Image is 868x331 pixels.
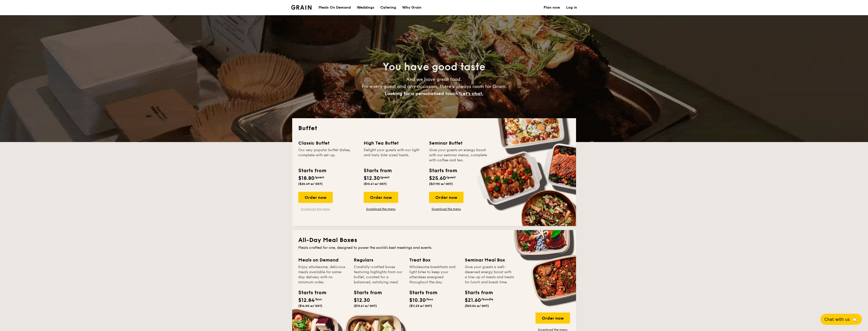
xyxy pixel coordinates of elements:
[446,176,456,179] span: /guest
[362,77,507,96] span: And we have great food. For every guest and any occasion, there’s always room for Grain.
[429,148,488,163] div: Give your guests an energy boost with our seminar menus, complete with coffee and tea.
[385,91,460,96] span: Looking for a personalised touch?
[383,61,485,73] span: You have good taste
[481,298,493,301] span: /bundle
[298,167,326,175] div: Starts from
[298,289,321,297] div: Starts from
[364,148,423,163] div: Delight your guests with our light and tasty bite-sized treats.
[298,256,348,264] div: Meals on Demand
[409,256,459,264] div: Treat Box
[315,298,322,301] span: /box
[852,317,858,322] span: 🦙
[429,192,464,203] div: Order now
[429,167,457,175] div: Starts from
[354,265,403,285] div: Carefully-crafted boxes featuring highlights from our buffet, curated for a balanced, satisfying ...
[298,236,570,244] h2: All-Day Meal Boxes
[298,175,315,181] span: $18.80
[354,297,370,303] span: $12.30
[429,182,453,186] span: ($27.90 w/ GST)
[429,207,464,211] a: Download the menu
[429,140,488,147] div: Seminar Buffet
[429,175,446,181] span: $25.60
[409,304,432,308] span: ($11.23 w/ GST)
[364,175,380,181] span: $12.30
[465,297,481,303] span: $21.60
[460,91,483,96] span: Let's chat.
[298,245,570,250] div: Meals crafted for one, designed to power the world's best meetings and events.
[298,182,323,186] span: ($20.49 w/ GST)
[291,5,312,10] img: Grain
[298,140,358,147] div: Classic Buffet
[298,297,315,303] span: $12.84
[298,124,570,132] h2: Buffet
[465,256,514,264] div: Seminar Meal Box
[354,289,377,297] div: Starts from
[298,304,322,308] span: ($14.00 w/ GST)
[409,289,432,297] div: Starts from
[354,304,377,308] span: ($13.41 w/ GST)
[820,314,862,325] button: Chat with us🦙
[465,304,489,308] span: ($23.54 w/ GST)
[535,312,570,324] div: Order now
[364,167,391,175] div: Starts from
[315,176,324,179] span: /guest
[380,176,390,179] span: /guest
[426,298,433,301] span: /box
[364,192,398,203] div: Order now
[298,207,333,211] a: Download the menu
[364,207,398,211] a: Download the menu
[298,148,358,163] div: Our very popular buffet dishes, complete with set-up.
[409,297,426,303] span: $10.30
[364,140,423,147] div: High Tea Buffet
[298,192,333,203] div: Order now
[354,256,403,264] div: Regulars
[364,182,387,186] span: ($13.41 w/ GST)
[824,317,850,322] span: Chat with us
[291,5,312,10] a: Logotype
[298,265,348,285] div: Enjoy wholesome, delicious meals available for same-day delivery with no minimum order.
[465,289,488,297] div: Starts from
[465,265,514,285] div: Give your guests a well-deserved energy boost with a line-up of meals and treats for lunch and br...
[409,265,459,285] div: Wholesome breakfasts and light bites to keep your attendees energised throughout the day.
